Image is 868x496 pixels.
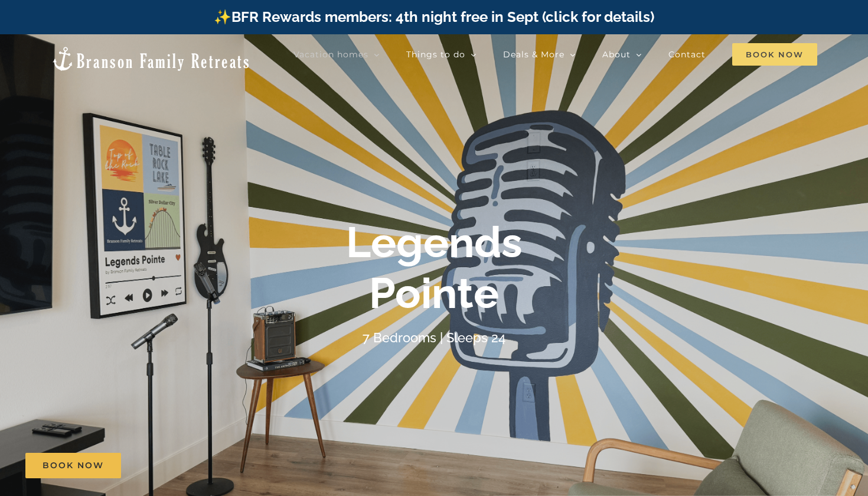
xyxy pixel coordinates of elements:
[602,43,642,66] a: About
[406,43,477,66] a: Things to do
[668,43,706,66] a: Contact
[732,43,817,66] span: Book Now
[25,453,121,478] a: Book Now
[406,50,465,59] span: Things to do
[503,43,576,66] a: Deals & More
[668,50,706,59] span: Contact
[293,43,380,66] a: Vacation homes
[51,46,251,72] img: Branson Family Retreats Logo
[293,50,368,59] span: Vacation homes
[293,43,817,66] nav: Main Menu
[43,461,104,471] span: Book Now
[363,330,505,345] h4: 7 Bedrooms | Sleeps 24
[214,8,654,25] a: ✨BFR Rewards members: 4th night free in Sept (click for details)
[602,50,631,59] span: About
[346,217,523,318] b: Legends Pointe
[503,50,564,59] span: Deals & More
